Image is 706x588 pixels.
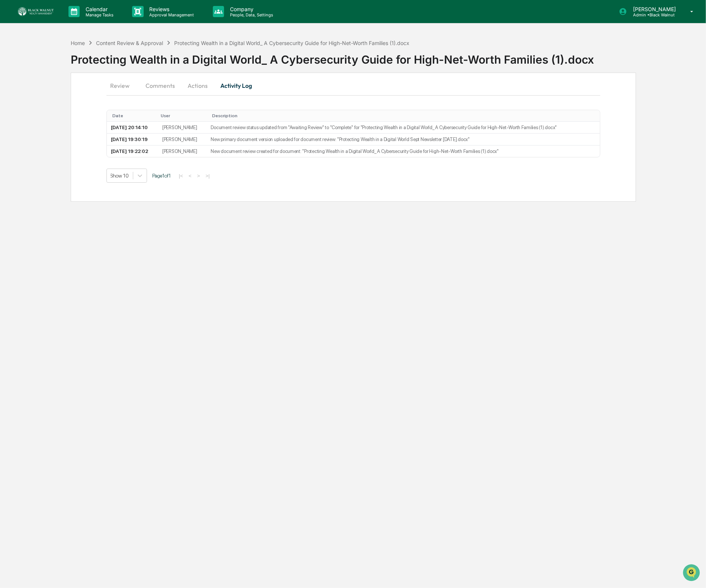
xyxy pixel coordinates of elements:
[71,47,706,66] div: Protecting Wealth in a Digital World_ A Cybersecurity Guide for High-Net-Worth Families (1).docx
[7,167,13,173] div: 🔎
[181,77,215,95] button: Actions
[15,153,48,160] span: Preclearance
[106,77,601,95] div: secondary tabs example
[144,12,198,17] p: Approval Management
[52,185,90,191] a: Powered byPylon
[158,134,206,146] td: [PERSON_NAME]
[158,146,206,157] td: [PERSON_NAME]
[54,153,60,159] div: 🗄️
[33,57,122,65] div: Start new chat
[7,153,13,159] div: 🖐️
[213,113,597,118] div: Toggle SortBy
[74,185,90,191] span: Pylon
[4,164,50,177] a: 🔎Data Lookup
[7,16,135,28] p: How can we help?
[33,65,102,71] div: We're available if you need us!
[25,122,40,128] span: [DATE]
[113,113,155,118] div: Toggle SortBy
[627,6,680,12] p: [PERSON_NAME]
[80,12,117,17] p: Manage Tasks
[18,7,54,16] img: logo
[106,77,140,95] button: Review
[627,12,680,17] p: Admin • Black Walnut
[158,122,206,134] td: [PERSON_NAME]
[215,77,258,95] button: Activity Log
[51,150,95,163] a: 🗄️Attestations
[682,563,702,584] iframe: Open customer support
[107,122,158,134] td: [DATE] 20:14:10
[107,146,158,157] td: [DATE] 19:22:02
[96,40,163,46] div: Content Review & Approval
[161,113,203,118] div: Toggle SortBy
[207,122,600,134] td: Document review status updated from "Awaiting Review" to "Complete" for "Protecting Wealth in a D...
[61,153,92,160] span: Attestations
[224,12,277,17] p: People, Data, Settings
[107,134,158,146] td: [DATE] 19:30:19
[25,102,40,108] span: [DATE]
[4,150,51,163] a: 🖐️Preclearance
[207,134,600,146] td: New primary document version uploaded for document review: "Protecting Wealth in a Digital World ...
[224,6,277,12] p: Company
[7,57,21,71] img: 1746055101610-c473b297-6a78-478c-a979-82029cc54cd1
[127,60,135,68] button: Start new chat
[207,146,600,157] td: New document review created for document: "Protecting Wealth in a Digital World_ A Cybersecurity ...
[15,167,47,174] span: Data Lookup
[80,6,117,12] p: Calendar
[140,77,181,95] button: Comments
[186,173,194,179] button: <
[195,173,202,179] button: >
[144,6,198,12] p: Reviews
[174,40,409,46] div: Protecting Wealth in a Digital World_ A Cybersecurity Guide for High-Net-Worth Families (1).docx
[16,57,29,71] img: 8933085812038_c878075ebb4cc5468115_72.jpg
[177,173,185,179] button: |<
[7,83,50,89] div: Past conversations
[153,173,171,179] span: Page 1 of 1
[203,173,212,179] button: >|
[71,40,85,46] div: Home
[115,82,135,90] button: See all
